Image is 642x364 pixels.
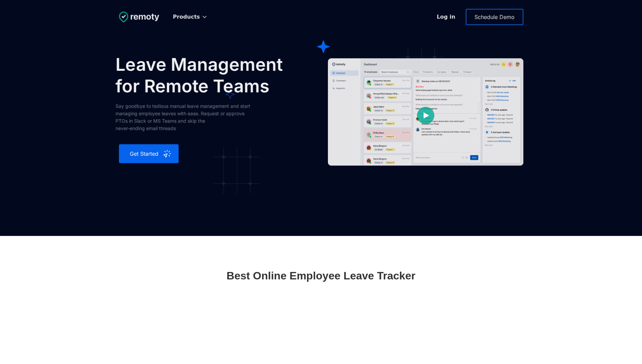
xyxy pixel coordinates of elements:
[436,13,455,21] div: Log in
[115,54,284,97] h2: Leave Management for Remote Teams
[115,102,250,132] div: Say goodbye to tedious manual leave management and start managing employee leaves with ease. Requ...
[119,144,179,163] a: Get Started
[226,270,415,282] h2: Best Online Employee Leave Tracker
[466,9,523,25] a: Schedule Demo
[430,9,461,25] a: Log in
[127,150,162,158] div: Get Started
[328,57,523,166] a: open lightbox
[119,11,159,22] img: Untitled UI logotext
[167,9,213,24] div: Products
[173,13,200,20] div: Products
